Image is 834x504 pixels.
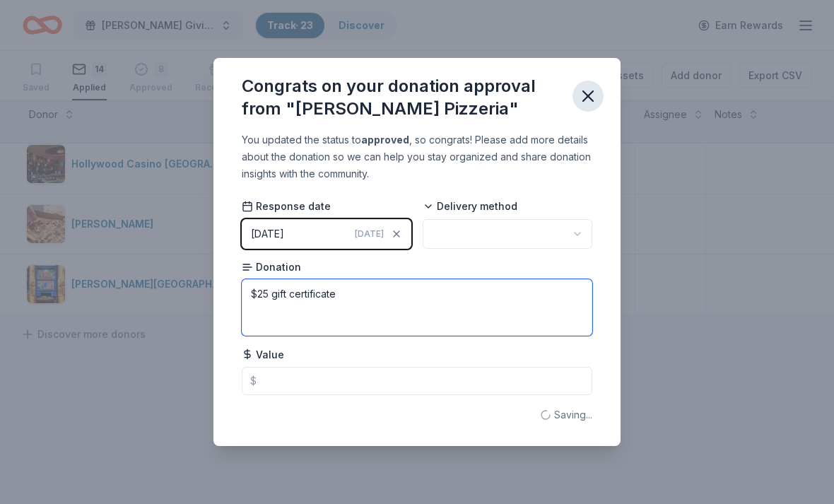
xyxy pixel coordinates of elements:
span: Response date [242,199,331,213]
div: Congrats on your donation approval from "[PERSON_NAME] Pizzeria" [242,75,561,120]
button: [DATE][DATE] [242,219,411,249]
span: Donation [242,260,301,274]
div: You updated the status to , so congrats! Please add more details about the donation so we can hel... [242,131,592,182]
span: [DATE] [355,228,384,240]
b: approved [361,134,409,146]
textarea: $25 gift certificate [242,279,592,336]
div: [DATE] [251,225,284,242]
span: Delivery method [423,199,517,213]
span: Value [242,348,284,362]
